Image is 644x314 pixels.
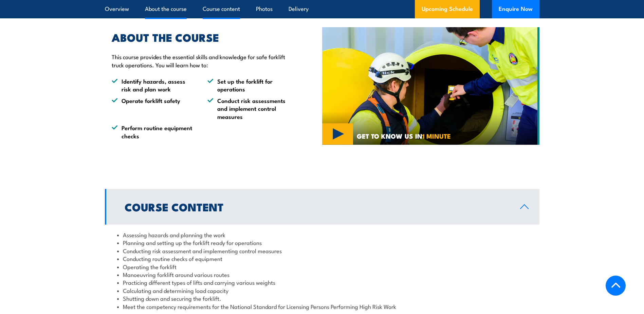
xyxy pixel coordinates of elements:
li: Meet the competency requirements for the National Standard for Licensing Persons Performing High ... [117,302,527,310]
li: Conduct risk assessments and implement control measures [207,97,291,120]
li: Assessing hazards and planning the work [117,231,527,239]
li: Conducting risk assessment and implementing control measures [117,247,527,255]
h2: Course Content [125,202,509,211]
strong: 1 MINUTE [422,131,451,141]
li: Shutting down and securing the forklift. [117,294,527,302]
p: This course provides the essential skills and knowledge for safe forklift truck operations. You w... [112,53,291,69]
li: Operate forklift safety [112,97,195,120]
li: Operating the forklift [117,263,527,271]
li: Practicing different types of lifts and carrying various weights [117,278,527,286]
a: Course Content [105,189,539,225]
li: Planning and setting up the forklift ready for operations [117,239,527,246]
h2: ABOUT THE COURSE [112,32,291,42]
li: Set up the forklift for operations [207,77,291,93]
li: Identify hazards, assess risk and plan work [112,77,195,93]
li: Calculating and determining load capacity [117,286,527,294]
li: Manoeuvring forklift around various routes [117,271,527,278]
li: Perform routine equipment checks [112,124,195,140]
li: Conducting routine checks of equipment [117,255,527,262]
span: GET TO KNOW US IN [357,133,451,139]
